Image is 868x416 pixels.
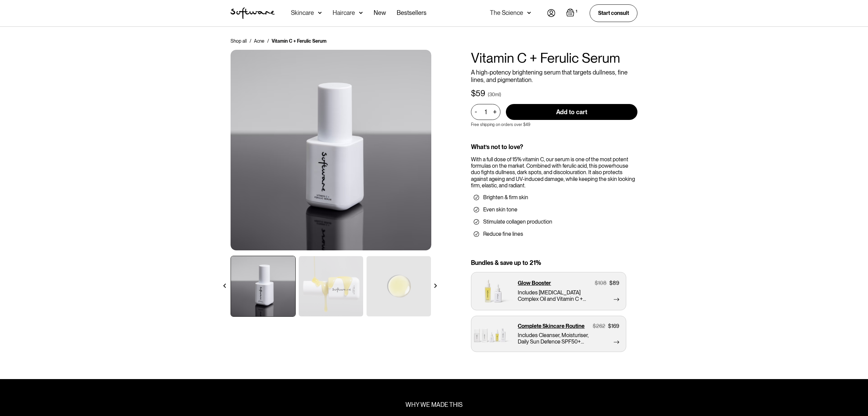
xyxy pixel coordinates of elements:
[598,280,607,286] div: 108
[291,9,314,16] div: Skincare
[474,231,635,237] li: Reduce fine lines
[406,401,462,409] div: WHY WE MADE THIS
[267,38,269,44] div: /
[254,38,264,44] a: Acne
[518,323,585,329] p: Complete Skincare Routine
[488,91,501,98] div: (30ml)
[471,89,476,99] div: $
[471,156,637,189] div: With a full dose of 15% vitamin C, our serum is one of the most potent formulas on the market. Co...
[593,323,596,329] div: $
[527,9,531,16] img: arrow down
[318,9,322,16] img: arrow down
[231,7,275,19] a: home
[608,323,611,329] div: $
[433,284,438,288] img: arrow right
[471,143,637,151] div: What’s not to love?
[471,50,637,66] h1: Vitamin C + Ferulic Serum
[474,219,635,225] li: Stimulate collagen production
[231,38,247,44] a: Shop all
[476,89,485,99] div: 59
[506,104,637,120] input: Add to cart
[595,280,598,286] div: $
[609,280,613,286] div: $
[474,206,635,213] li: Even skin tone
[474,194,635,201] li: Brighten & firm skin
[490,9,523,16] div: The Science
[574,8,579,15] div: 1
[359,9,363,16] img: arrow down
[471,272,626,310] a: Glow Booster$108$89Includes [MEDICAL_DATA] Complex Oil and Vitamin C + Ferulic Serum
[471,69,637,83] p: A high-potency brightening serum that targets dullness, fine lines, and pigmentation.
[566,8,579,18] a: Open cart containing 1 items
[491,108,498,116] div: +
[518,289,595,302] p: Includes [MEDICAL_DATA] Complex Oil and Vitamin C + Ferulic Serum
[596,323,605,329] div: 262
[590,4,637,22] a: Start consult
[471,316,626,352] a: Complete Skincare Routine$262$169Includes Cleanser, Moisturiser, Daily Sun Defence SPF50+ Vitamin...
[613,280,619,286] div: 89
[475,108,479,116] div: -
[250,38,251,44] div: /
[471,122,530,127] p: Free shipping on orders over $49
[611,323,619,329] div: 169
[231,7,275,19] img: Software Logo
[333,9,355,16] div: Haircare
[518,280,551,286] p: Glow Booster
[231,50,431,250] img: Ceramide Moisturiser
[518,332,595,345] p: Includes Cleanser, Moisturiser, Daily Sun Defence SPF50+ Vitamin C + Ferulic Serum, [MEDICAL_DATA...
[272,38,327,44] div: Vitamin C + Ferulic Serum
[222,284,227,288] img: arrow left
[471,259,637,267] div: Bundles & save up to 21%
